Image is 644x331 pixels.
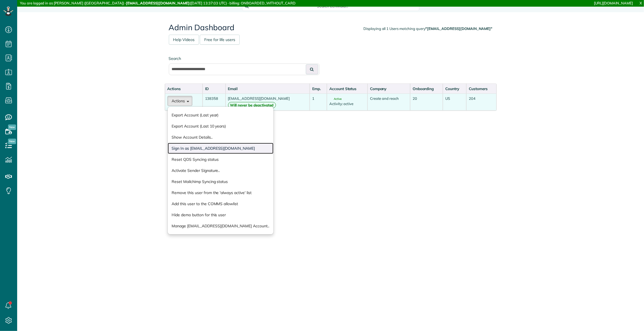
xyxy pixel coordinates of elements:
[228,102,276,108] strong: Will never be deactivated
[168,154,273,165] a: Reset QDS Syncing status
[168,110,273,121] a: Export Account (Last year)
[8,139,16,144] span: New
[169,56,320,61] label: Search
[8,124,16,130] span: New
[413,86,440,91] div: Onboarding
[205,86,223,91] div: ID
[426,26,493,31] strong: "[EMAIL_ADDRESS][DOMAIN_NAME]"
[329,86,365,91] div: Account Status
[168,209,273,220] a: Hide demo button for this user
[168,143,273,154] a: Sign In as [EMAIL_ADDRESS][DOMAIN_NAME]
[168,176,273,187] a: Reset Mailchimp Syncing status
[168,220,273,231] a: Manage [EMAIL_ADDRESS][DOMAIN_NAME] Account..
[228,86,307,91] div: Email
[466,93,496,111] td: 204
[310,93,327,111] td: 1
[168,165,273,176] a: Activate Sender Signature..
[469,86,494,91] div: Customers
[167,96,192,106] button: Actions
[203,93,226,111] td: 138358
[226,93,310,111] td: [EMAIL_ADDRESS][DOMAIN_NAME]
[363,26,492,31] div: Displaying all 1 Users matching query
[410,93,443,111] td: 20
[368,93,410,111] td: Create and reach
[200,35,240,45] a: Free for life users
[168,132,273,143] a: Show Account Details..
[169,35,199,45] a: Help Videos
[445,86,464,91] div: Country
[329,98,342,100] span: Active
[169,23,493,32] h2: Admin Dashboard
[594,1,633,5] a: [URL][DOMAIN_NAME]
[443,93,466,111] td: US
[167,86,200,91] div: Actions
[312,86,324,91] div: Emp.
[168,121,273,132] a: Export Account (Last 10 years)
[168,187,273,198] a: Remove this user from the 'always active' list
[329,101,365,106] div: Activity: active
[126,1,190,5] strong: [EMAIL_ADDRESS][DOMAIN_NAME]
[370,86,408,91] div: Company
[168,198,273,209] a: Add this user to the COMMS allowlist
